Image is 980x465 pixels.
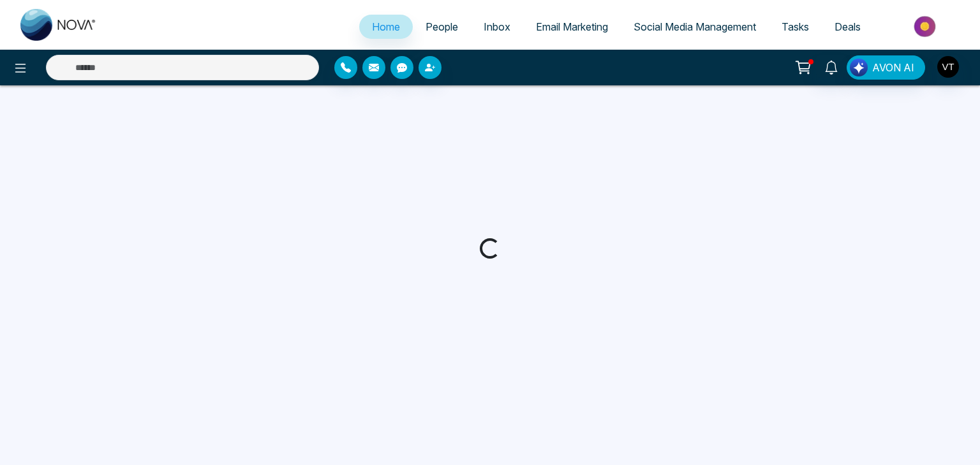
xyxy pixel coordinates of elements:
[471,15,523,39] a: Inbox
[621,15,769,39] a: Social Media Management
[372,20,400,33] span: Home
[484,20,510,33] span: Inbox
[536,20,608,33] span: Email Marketing
[634,20,756,33] span: Social Media Management
[835,20,861,33] span: Deals
[20,9,97,41] img: Nova CRM Logo
[769,15,822,39] a: Tasks
[880,12,972,41] img: Market-place.gif
[822,15,873,39] a: Deals
[782,20,809,33] span: Tasks
[523,15,621,39] a: Email Marketing
[847,55,925,80] button: AVON AI
[937,56,959,78] img: User Avatar
[359,15,413,39] a: Home
[850,59,868,76] img: Lead Flow
[426,20,458,33] span: People
[413,15,471,39] a: People
[872,60,914,75] span: AVON AI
